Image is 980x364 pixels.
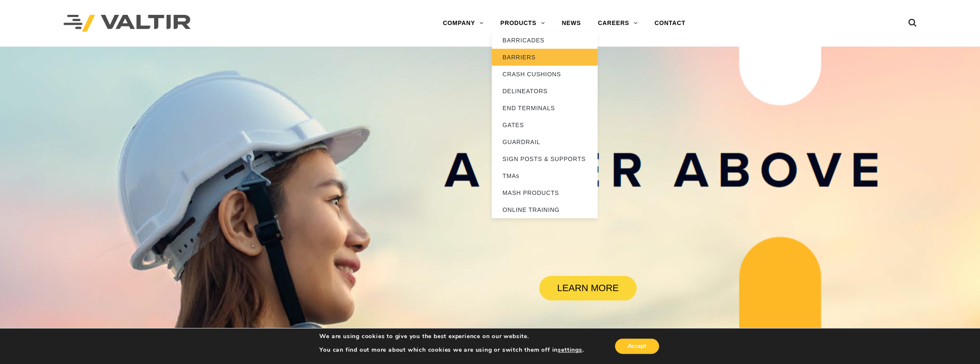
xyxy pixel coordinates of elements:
[319,346,584,354] p: You can find out more about which cookies we are using or switch them off in .
[492,66,598,83] a: CRASH CUSHIONS
[64,15,191,32] img: Valtir
[492,133,598,150] a: GUARDRAIL
[492,150,598,167] a: SIGN POSTS & SUPPORTS
[558,346,582,354] button: settings
[492,49,598,66] a: BARRIERS
[492,15,553,32] a: PRODUCTS
[492,167,598,184] a: TMAs
[589,15,646,32] a: CAREERS
[492,201,598,218] a: ONLINE TRAINING
[492,83,598,100] a: DELINEATORS
[646,15,694,32] a: CONTACT
[492,117,598,133] a: GATES
[492,32,598,49] a: BARRICADES
[553,15,589,32] a: NEWS
[539,276,637,300] a: LEARN MORE
[319,333,584,340] p: We are using cookies to give you the best experience on our website.
[435,15,492,32] a: COMPANY
[615,339,659,354] button: Accept
[492,184,598,201] a: MASH PRODUCTS
[492,100,598,117] a: END TERMINALS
